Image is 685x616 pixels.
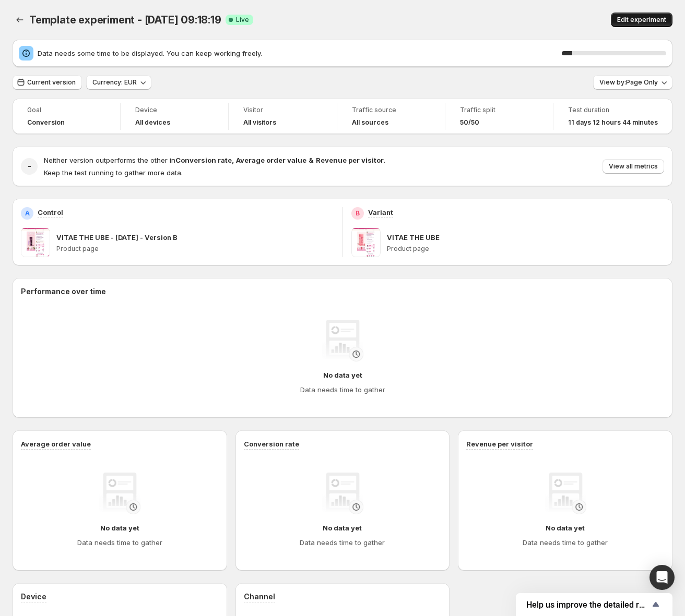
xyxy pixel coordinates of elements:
h4: No data yet [323,370,362,380]
img: VITAE THE UBE [351,228,381,257]
h4: Data needs time to gather [77,537,162,548]
span: Goal [27,106,105,114]
span: Template experiment - [DATE] 09:18:19 [29,14,221,26]
h4: No data yet [546,523,585,533]
h2: - [28,161,31,172]
strong: , [232,156,234,164]
img: No data yet [99,473,140,514]
span: Current version [27,78,76,87]
span: Visitor [243,106,322,114]
h3: Channel [244,591,275,602]
h3: Average order value [21,439,91,449]
span: View all metrics [609,162,658,171]
p: VITAE THE UBE [387,232,440,243]
span: Data needs some time to be displayed. You can keep working freely. [38,48,562,58]
h4: All sources [352,118,388,127]
span: Device [135,106,214,114]
a: VisitorAll visitors [243,105,322,128]
span: Conversion [27,118,65,127]
span: 11 days 12 hours 44 minutes [568,118,658,127]
h4: All devices [135,118,170,127]
span: Keep the test running to gather more data. [44,168,183,177]
span: Edit experiment [617,16,666,24]
h4: No data yet [100,523,139,533]
button: View by:Page Only [593,75,672,90]
span: Live [236,16,249,24]
span: Traffic split [460,106,538,114]
p: Product page [56,245,334,253]
a: DeviceAll devices [135,105,214,128]
div: Open Intercom Messenger [649,565,675,590]
strong: Revenue per visitor [316,156,384,164]
strong: & [309,156,314,164]
h2: Performance over time [21,286,664,297]
p: Product page [387,245,665,253]
button: Current version [13,75,82,90]
p: Variant [368,207,393,218]
h3: Revenue per visitor [466,439,533,449]
h4: Data needs time to gather [523,537,608,548]
a: Traffic split50/50 [460,105,538,128]
p: Control [38,207,63,218]
span: Traffic source [352,106,430,114]
strong: Average order value [236,156,306,164]
button: Show survey - Help us improve the detailed report for A/B campaigns [526,598,662,611]
span: Neither version outperforms the other in . [44,156,385,164]
strong: Conversion rate [175,156,232,164]
h4: Data needs time to gather [300,384,385,395]
button: Back [13,13,27,27]
button: View all metrics [603,159,664,174]
button: Edit experiment [611,13,672,27]
h2: A [25,209,30,218]
button: Currency: EUR [86,75,151,90]
p: VITAE THE UBE - [DATE] - Version B [56,232,178,243]
span: Currency: EUR [92,78,137,87]
h4: No data yet [323,523,362,533]
h2: B [356,209,360,218]
img: No data yet [322,473,363,514]
a: GoalConversion [27,105,105,128]
h3: Conversion rate [244,439,299,449]
span: Help us improve the detailed report for A/B campaigns [526,600,649,610]
h4: Data needs time to gather [300,537,385,548]
img: No data yet [545,473,586,514]
h3: Device [21,591,46,602]
span: 50/50 [460,118,479,127]
img: VITAE THE UBE - 22.08.25 - Version B [21,228,50,257]
span: View by: Page Only [599,78,658,87]
span: Test duration [568,106,658,114]
h4: All visitors [243,118,276,127]
a: Test duration11 days 12 hours 44 minutes [568,105,658,128]
img: No data yet [322,320,363,361]
a: Traffic sourceAll sources [352,105,430,128]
